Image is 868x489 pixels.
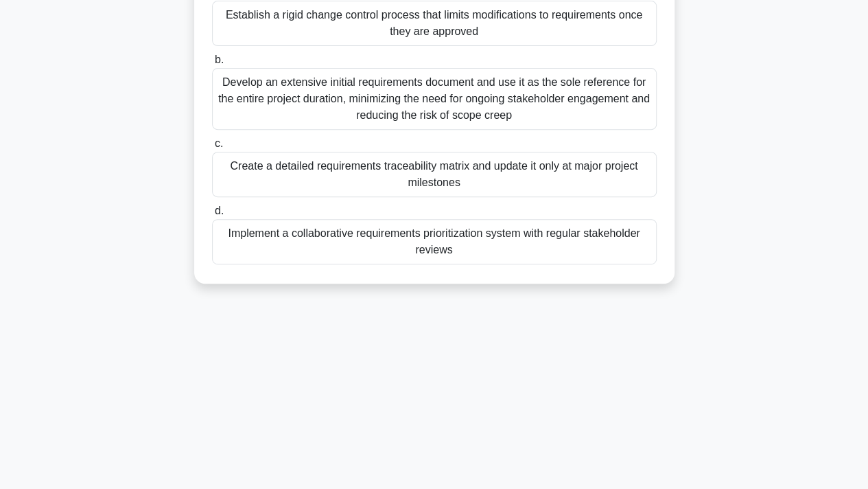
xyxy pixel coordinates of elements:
[215,205,224,216] span: d.
[212,152,657,197] div: Create a detailed requirements traceability matrix and update it only at major project milestones
[215,137,223,149] span: c.
[215,54,224,65] span: b.
[212,68,657,130] div: Develop an extensive initial requirements document and use it as the sole reference for the entir...
[212,1,657,46] div: Establish a rigid change control process that limits modifications to requirements once they are ...
[212,219,657,264] div: Implement a collaborative requirements prioritization system with regular stakeholder reviews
